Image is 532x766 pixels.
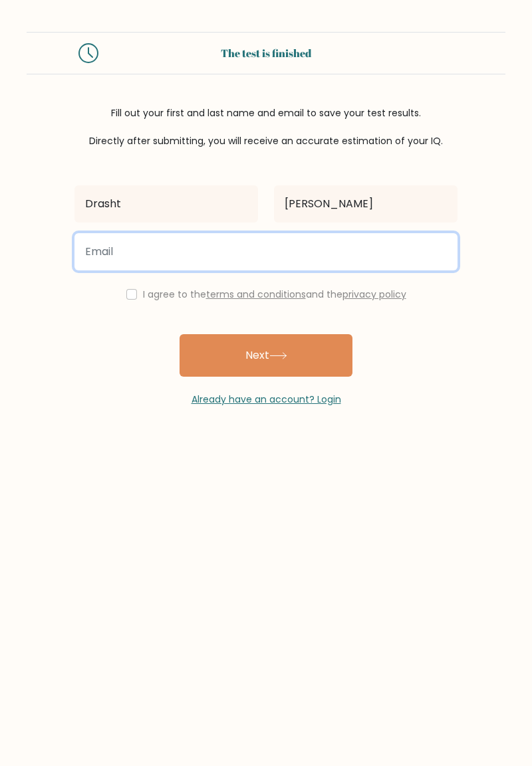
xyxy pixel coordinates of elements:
[74,233,458,270] input: Email
[192,393,341,406] a: Already have an account? Login
[143,288,406,301] label: I agree to the and the
[114,45,418,61] div: The test is finished
[206,288,306,301] a: terms and conditions
[180,334,352,377] button: Next
[274,185,458,223] input: Last name
[74,185,258,223] input: First name
[27,106,505,148] div: Fill out your first and last name and email to save your test results. Directly after submitting,...
[342,288,406,301] a: privacy policy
